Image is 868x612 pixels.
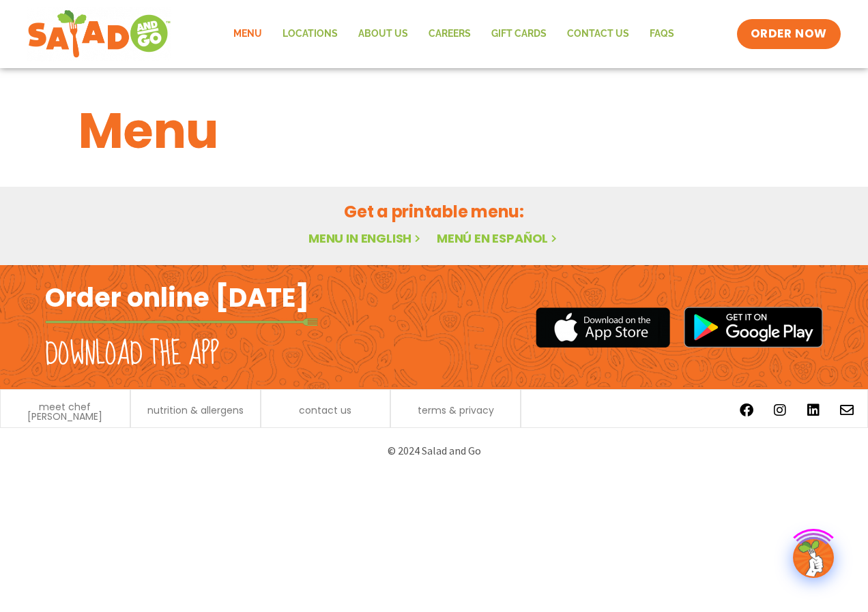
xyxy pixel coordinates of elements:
a: Careers [418,18,481,50]
h2: Get a printable menu: [78,200,790,224]
a: GIFT CARDS [481,18,557,50]
a: About Us [348,18,418,50]
img: appstore [536,305,670,350]
a: FAQs [639,18,684,50]
h2: Order online [DATE] [45,281,309,314]
img: fork [45,318,318,326]
a: Menu in English [308,230,423,247]
a: Menú en español [437,230,560,247]
img: new-SAG-logo-768×292 [27,7,171,61]
a: Menu [223,18,272,50]
a: Locations [272,18,348,50]
nav: Menu [223,18,684,50]
a: contact us [299,406,351,415]
h1: Menu [78,94,790,168]
a: terms & privacy [418,406,494,415]
a: Contact Us [557,18,639,50]
a: ORDER NOW [737,19,841,49]
a: nutrition & allergens [147,406,244,415]
span: ORDER NOW [751,26,827,42]
h2: Download the app [45,335,219,373]
img: google_play [684,307,823,348]
p: © 2024 Salad and Go [52,442,816,460]
a: meet chef [PERSON_NAME] [8,402,123,421]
